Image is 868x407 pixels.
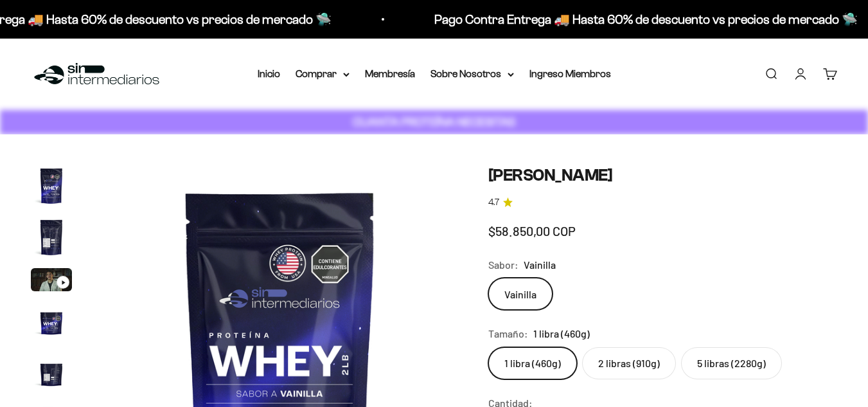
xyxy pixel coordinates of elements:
button: Ir al artículo 3 [31,268,72,295]
h1: [PERSON_NAME] [488,165,837,185]
legend: Tamaño: [488,325,528,342]
legend: Sabor: [488,257,518,273]
sale-price: $58.850,00 COP [488,221,576,241]
a: Inicio [258,68,280,79]
a: Ingreso Miembros [529,68,611,79]
button: Ir al artículo 2 [31,217,72,262]
strong: CUANTA PROTEÍNA NECESITAS [353,115,515,129]
span: 1 libra (460g) [533,325,590,342]
button: Ir al artículo 4 [31,302,72,347]
p: Pago Contra Entrega 🚚 Hasta 60% de descuento vs precios de mercado 🛸 [434,9,858,30]
img: Proteína Whey - Vainilla [31,302,72,343]
a: Membresía [365,68,415,79]
summary: Comprar [296,66,350,82]
img: Proteína Whey - Vainilla [31,353,72,394]
img: Proteína Whey - Vainilla [31,217,72,258]
button: Ir al artículo 1 [31,165,72,210]
button: Ir al artículo 5 [31,353,72,398]
a: 4.74.7 de 5.0 estrellas [488,195,837,210]
span: Vainilla [524,257,556,273]
img: Proteína Whey - Vainilla [31,165,72,206]
span: 4.7 [488,195,499,210]
summary: Sobre Nosotros [430,66,514,82]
